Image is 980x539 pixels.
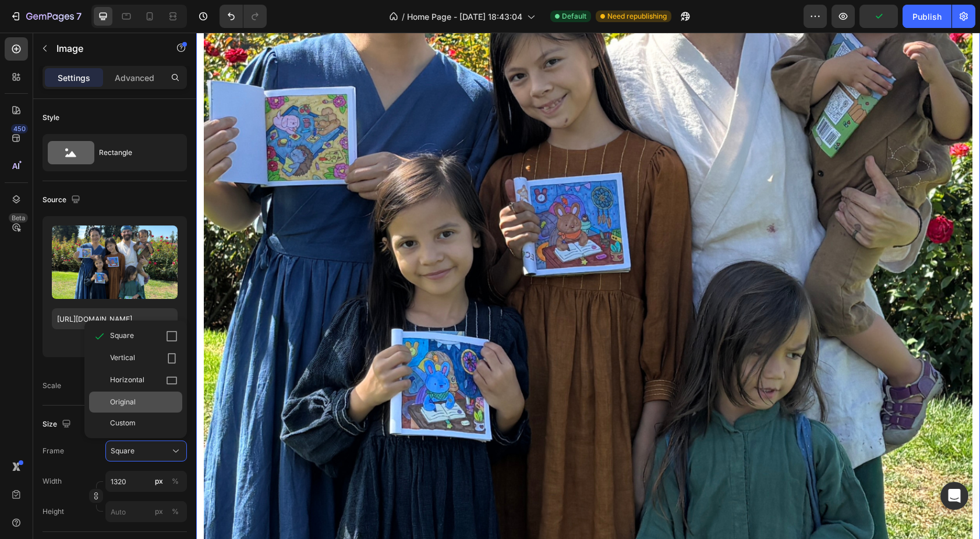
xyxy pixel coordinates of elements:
div: Style [43,112,59,123]
button: px [168,505,182,519]
div: Publish [912,10,942,23]
p: 7 [76,9,82,23]
p: Advanced [115,72,154,84]
input: https://example.com/image.jpg [52,308,178,329]
span: Home Page - [DATE] 18:43:04 [407,10,522,23]
input: px% [105,471,187,492]
div: % [172,476,179,487]
div: Open Intercom Messenger [940,482,968,510]
span: Vertical [110,353,135,364]
span: Original [110,397,136,407]
label: Height [43,506,64,517]
span: Need republishing [607,11,667,22]
div: Source [43,192,83,208]
div: Beta [9,213,28,223]
div: Scale [43,381,61,391]
span: Default [562,11,586,22]
input: px% [105,501,187,522]
img: preview-image [52,226,178,299]
button: 7 [5,5,87,28]
div: px [155,476,163,487]
div: Rectangle [99,139,170,166]
div: Size [43,417,73,432]
button: Publish [903,5,951,28]
label: Width [43,476,62,487]
span: Square [111,446,135,456]
label: Frame [43,446,64,456]
button: % [152,505,166,519]
p: Image [56,41,155,55]
p: Settings [58,72,90,84]
div: Undo/Redo [220,5,267,28]
div: 450 [11,124,28,133]
span: Square [110,330,134,342]
div: px [155,506,163,517]
div: % [172,506,179,517]
span: / [402,10,405,23]
span: Custom [110,418,136,428]
iframe: To enrich screen reader interactions, please activate Accessibility in Grammarly extension settings [196,33,980,539]
button: px [168,474,182,488]
span: Horizontal [110,375,144,386]
button: % [152,474,166,488]
button: Square [105,441,187,462]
